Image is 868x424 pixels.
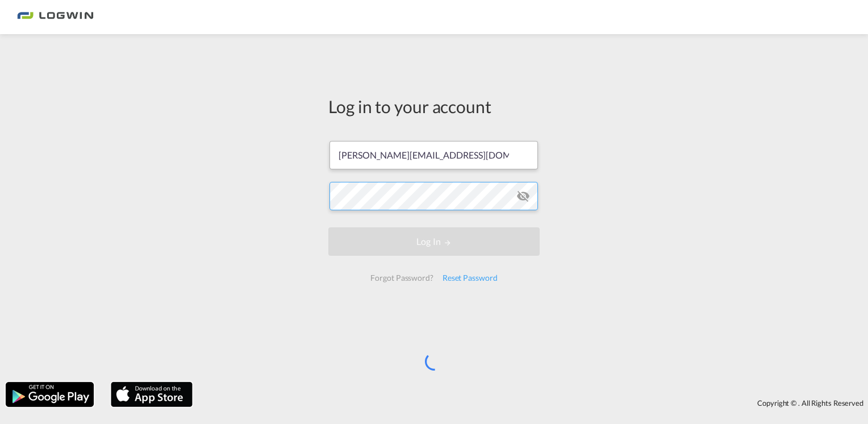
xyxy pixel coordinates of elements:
[366,268,437,288] div: Forgot Password?
[110,381,194,408] img: apple.png
[5,381,95,408] img: google.png
[438,268,502,288] div: Reset Password
[329,141,538,169] input: Enter email/phone number
[17,5,94,30] img: bc73a0e0d8c111efacd525e4c8ad7d32.png
[516,189,530,203] md-icon: icon-eye-off
[198,393,868,413] div: Copyright © . All Rights Reserved
[328,94,540,118] div: Log in to your account
[328,227,540,256] button: LOGIN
